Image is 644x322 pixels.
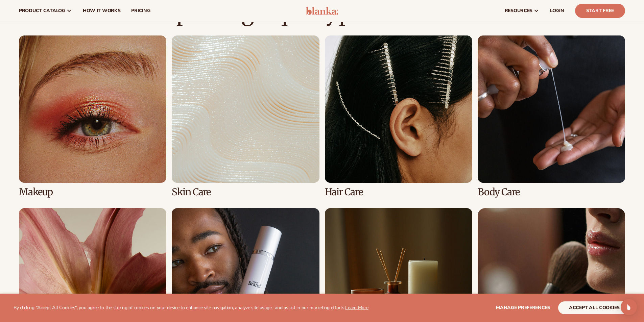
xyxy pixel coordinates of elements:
div: 3 / 8 [325,35,472,197]
span: How It Works [83,8,121,14]
h3: Makeup [19,187,166,197]
p: By clicking "Accept All Cookies", you agree to the storing of cookies on your device to enhance s... [14,305,368,311]
div: 1 / 8 [19,35,166,197]
span: pricing [131,8,150,14]
h3: Skin Care [172,187,319,197]
a: Start Free [575,4,625,18]
div: 2 / 8 [172,35,319,197]
span: product catalog [19,8,65,14]
button: accept all cookies [558,301,630,314]
a: Learn More [345,304,368,311]
h3: Body Care [478,187,625,197]
h3: Hair Care [325,187,472,197]
span: LOGIN [550,8,564,14]
h2: Explore high-quality product formulas [19,2,625,24]
button: Manage preferences [496,301,550,314]
div: 4 / 8 [478,35,625,197]
span: Manage preferences [496,304,550,311]
span: resources [505,8,532,14]
div: Open Intercom Messenger [621,299,637,315]
img: logo [306,7,338,15]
